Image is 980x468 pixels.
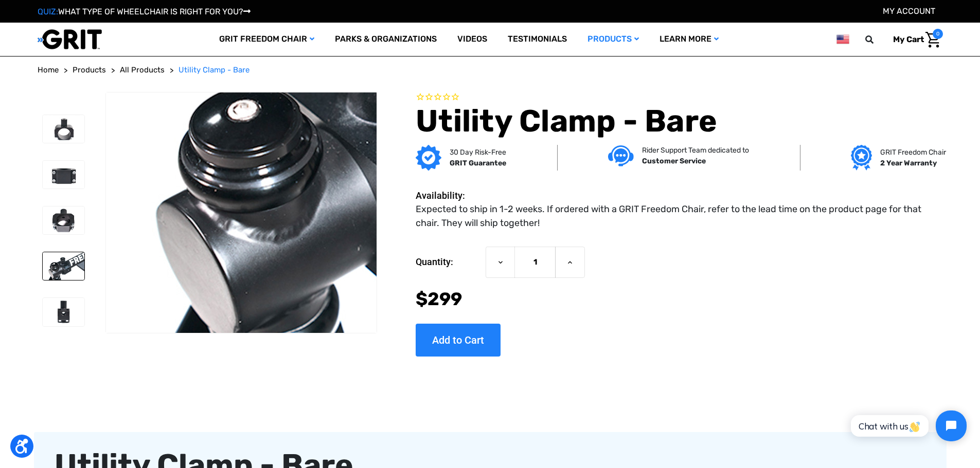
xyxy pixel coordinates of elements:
[893,34,924,44] span: My Cart
[450,159,506,167] strong: GRIT Guarantee
[179,65,250,74] span: Utility Clamp - Bare
[179,64,250,76] a: Utility Clamp - Bare
[209,23,325,56] a: GRIT Freedom Chair
[416,103,942,140] h1: Utility Clamp - Bare
[836,33,849,46] img: us.png
[38,7,251,16] a: QUIZ:WHAT TYPE OF WHEELCHAIR IS RIGHT FOR YOU?
[577,23,649,56] a: Products
[642,157,706,165] strong: Customer Service
[120,65,165,74] span: All Products
[642,145,749,156] p: Rider Support Team dedicated to
[416,145,441,171] img: GRIT Guarantee
[649,23,729,56] a: Learn More
[38,64,59,76] a: Home
[880,147,946,158] p: GRIT Freedom Chair
[416,202,937,230] dd: Expected to ship in 1-2 weeks. If ordered with a GRIT Freedom Chair, refer to the lead time on th...
[416,247,480,277] label: Quantity:
[38,64,943,76] nav: Breadcrumb
[880,159,937,167] strong: 2 Year Warranty
[73,65,106,74] span: Products
[43,252,84,280] img: Utility Clamp - Bare
[851,145,872,171] img: Grit freedom
[416,288,462,310] span: $299
[38,29,102,50] img: GRIT All-Terrain Wheelchair and Mobility Equipment
[416,324,501,357] input: Add to Cart
[325,23,447,56] a: Parks & Organizations
[38,65,59,74] span: Home
[450,147,506,158] p: 30 Day Risk-Free
[925,32,940,48] img: Cart
[43,298,84,326] img: Utility Clamp - Bare
[73,64,106,76] a: Products
[38,7,58,16] span: QUIZ:
[885,29,943,50] a: Cart with 0 items
[870,29,885,50] input: Search
[883,6,935,16] a: Account
[43,207,84,234] img: Utility Clamp - Bare
[416,189,480,202] dt: Availability:
[447,23,497,56] a: Videos
[43,115,84,143] img: Utility Clamp - Bare
[933,29,943,39] span: 0
[43,161,84,189] img: Utility Clamp - Bare
[120,64,165,76] a: All Products
[497,23,577,56] a: Testimonials
[416,92,942,103] span: Rated 0.0 out of 5 stars 0 reviews
[840,402,975,450] iframe: Tidio Chat
[608,145,634,166] img: Customer service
